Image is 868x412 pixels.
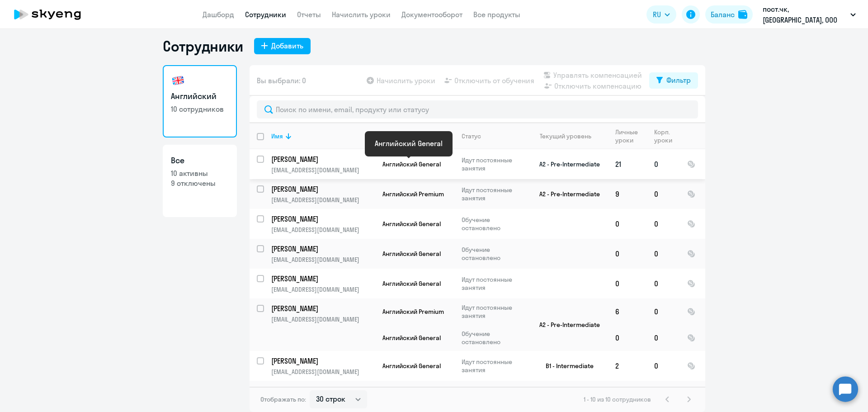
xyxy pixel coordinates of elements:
a: Все10 активны9 отключены [163,145,237,217]
a: Начислить уроки [332,10,391,19]
button: Балансbalance [705,5,753,24]
td: 0 [608,239,647,269]
div: Английский General [375,138,443,149]
span: Английский Premium [382,190,444,198]
div: Корп. уроки [654,128,679,144]
span: 1 - 10 из 10 сотрудников [584,395,651,403]
p: Обучение остановлено [462,246,524,262]
a: [PERSON_NAME] [271,154,375,164]
div: Баланс [711,9,735,20]
p: 9 отключены [171,178,229,188]
td: A2 - Pre-Intermediate [524,298,608,351]
td: 0 [647,179,680,209]
span: Английский General [382,362,441,370]
img: balance [738,10,747,19]
span: Вы выбрали: 0 [257,75,306,86]
a: Все продукты [473,10,520,19]
div: Имя [271,132,375,140]
p: [PERSON_NAME] [271,214,373,224]
div: Текущий уровень [531,132,608,140]
td: 0 [647,149,680,179]
p: [PERSON_NAME] [271,303,373,313]
td: 0 [647,269,680,298]
p: [PERSON_NAME] [271,356,373,366]
h1: Сотрудники [163,37,243,55]
td: B1 - Intermediate [524,351,608,381]
td: A2 - Pre-Intermediate [524,149,608,179]
div: Личные уроки [615,128,646,144]
img: english [171,73,185,88]
span: Отображать по: [260,395,306,403]
td: 0 [647,351,680,381]
span: Английский Premium [382,308,444,316]
a: [PERSON_NAME] [271,274,375,284]
div: Добавить [271,40,303,51]
td: 0 [647,209,680,239]
td: 0 [608,381,647,407]
p: [PERSON_NAME] [271,184,373,194]
p: [PERSON_NAME] [271,386,373,396]
p: Идут постоянные занятия [462,275,524,292]
a: [PERSON_NAME] [271,184,375,194]
p: [EMAIL_ADDRESS][DOMAIN_NAME] [271,196,375,204]
button: Добавить [254,38,311,54]
td: 0 [647,381,680,407]
a: [PERSON_NAME] [271,356,375,366]
a: [PERSON_NAME] [271,214,375,224]
td: 0 [608,209,647,239]
span: Английский General [382,334,441,342]
h3: Все [171,155,229,166]
a: Документооборот [401,10,462,19]
p: [EMAIL_ADDRESS][DOMAIN_NAME] [271,315,375,323]
div: Статус [462,132,481,140]
button: пост.чк, [GEOGRAPHIC_DATA], ООО [758,4,860,25]
span: Английский General [382,250,441,258]
p: [EMAIL_ADDRESS][DOMAIN_NAME] [271,368,375,376]
p: [PERSON_NAME] [271,154,373,164]
p: [EMAIL_ADDRESS][DOMAIN_NAME] [271,166,375,174]
td: 0 [608,325,647,351]
td: 9 [608,179,647,209]
p: Обучение остановлено [462,330,524,346]
div: Текущий уровень [540,132,591,140]
a: Отчеты [297,10,321,19]
p: 10 активны [171,168,229,178]
span: Английский General [382,279,441,288]
p: Идут постоянные занятия [462,358,524,374]
td: 0 [608,269,647,298]
a: [PERSON_NAME] [271,303,375,313]
td: 0 [647,239,680,269]
td: 6 [608,298,647,325]
div: Имя [271,132,283,140]
button: Фильтр [649,72,698,89]
p: Идут постоянные занятия [462,303,524,320]
input: Поиск по имени, email, продукту или статусу [257,100,698,118]
td: 0 [647,298,680,325]
p: [EMAIL_ADDRESS][DOMAIN_NAME] [271,226,375,234]
p: 10 сотрудников [171,104,229,114]
p: [EMAIL_ADDRESS][DOMAIN_NAME] [271,256,375,264]
a: [PERSON_NAME] [271,244,375,254]
p: [EMAIL_ADDRESS][DOMAIN_NAME] [271,285,375,294]
td: 0 [647,325,680,351]
p: [PERSON_NAME] [271,244,373,254]
td: 21 [608,149,647,179]
td: A2 - Pre-Intermediate [524,179,608,209]
td: 2 [608,351,647,381]
a: Сотрудники [245,10,286,19]
span: RU [653,9,661,20]
p: Идут постоянные занятия [462,156,524,172]
p: Идут постоянные занятия [462,386,524,402]
p: Идут постоянные занятия [462,186,524,202]
p: [PERSON_NAME] [271,274,373,284]
a: Английский10 сотрудников [163,65,237,137]
a: [PERSON_NAME] [271,386,375,396]
div: Фильтр [666,75,691,85]
span: Английский General [382,160,441,168]
p: пост.чк, [GEOGRAPHIC_DATA], ООО [763,4,847,25]
a: Дашборд [203,10,234,19]
p: Обучение остановлено [462,216,524,232]
span: Английский General [382,220,441,228]
h3: Английский [171,90,229,102]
